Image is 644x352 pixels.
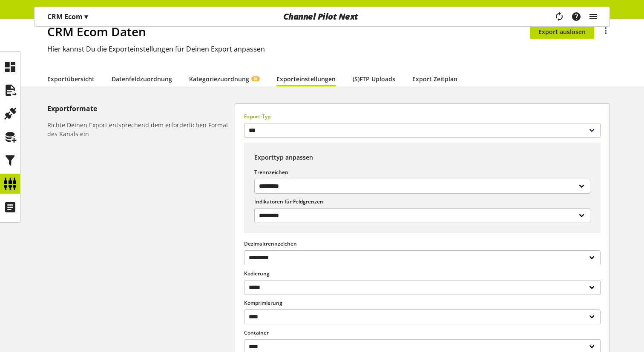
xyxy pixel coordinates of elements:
[244,329,269,336] span: Container
[244,240,297,247] span: Dezimaltrennzeichen
[254,198,323,205] span: Indikatoren für Feldgrenzen
[254,76,257,81] span: KI
[254,169,288,176] span: Trennzeichen
[34,6,610,27] nav: main navigation
[112,74,172,83] a: Datenfeldzuordnung
[244,299,282,306] span: Komprimierung
[47,44,610,54] h2: Hier kannst Du die Exporteinstellungen für Deinen Export anpassen
[84,12,88,21] span: ▾
[254,153,590,169] h1: Exporttyp anpassen
[412,74,457,83] a: Export Zeitplan
[47,120,231,138] h6: Richte Deinen Export entsprechend dem erforderlichen Format des Kanals ein
[276,74,336,83] a: Exporteinstellungen
[189,74,259,83] a: KategoriezuordnungKI
[530,24,594,39] button: Export auslösen
[47,74,95,83] a: Exportübersicht
[353,74,395,83] a: (S)FTP Uploads
[538,27,586,36] span: Export auslösen
[244,270,270,277] span: Kodierung
[244,113,270,120] span: Export-Typ
[47,23,530,40] h1: CRM Ecom Daten
[47,103,231,114] h5: Exportformate
[47,11,88,22] p: CRM Ecom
